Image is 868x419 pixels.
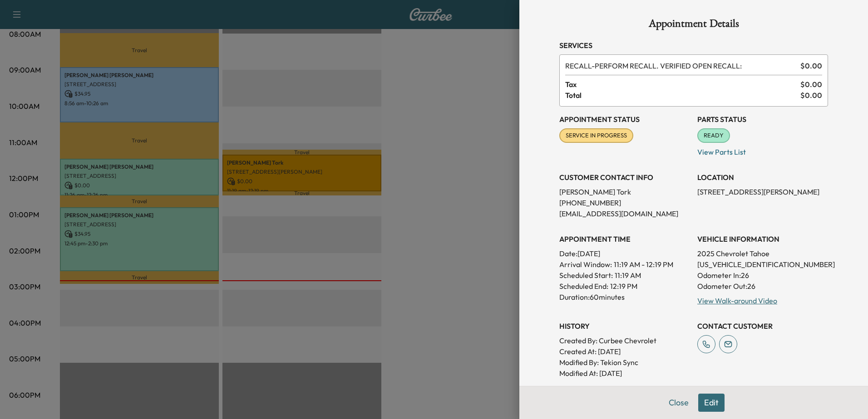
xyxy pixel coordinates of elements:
h1: Appointment Details [559,18,828,33]
h3: LOCATION [697,172,828,183]
p: Date: [DATE] [559,248,690,259]
p: Scheduled End: [559,281,608,292]
p: Odometer In: 26 [697,270,828,281]
p: 12:19 PM [610,281,637,292]
h3: APPOINTMENT TIME [559,234,690,244]
h3: History [559,321,690,331]
p: Arrival Window: [559,259,690,270]
button: Edit [698,394,725,412]
span: $ 0.00 [800,79,822,90]
span: $ 0.00 [800,60,822,71]
span: Total [565,90,800,101]
p: Created By : Curbee Chevrolet [559,335,690,346]
p: Created At : [DATE] [559,346,690,357]
p: Modified At : [DATE] [559,368,690,379]
p: Duration: 60 minutes [559,292,690,302]
button: Close [663,394,695,412]
p: [EMAIL_ADDRESS][DOMAIN_NAME] [559,208,690,219]
p: [STREET_ADDRESS][PERSON_NAME] [697,186,828,197]
a: View Walk-around Video [697,296,777,305]
h3: VEHICLE INFORMATION [697,234,828,244]
p: [PHONE_NUMBER] [559,197,690,208]
span: SERVICE IN PROGRESS [560,131,632,140]
p: Modified By : Tekion Sync [559,357,690,368]
span: $ 0.00 [800,90,822,101]
p: Scheduled Start: [559,270,613,281]
span: PERFORM RECALL. VERIFIED OPEN RECALL: [565,60,797,71]
p: 2025 Chevrolet Tahoe [697,248,828,259]
p: View Parts List [697,143,828,157]
p: [PERSON_NAME] Tork [559,186,690,197]
h3: Services [559,40,828,51]
h3: CONTACT CUSTOMER [697,321,828,331]
span: Tax [565,79,800,90]
span: 11:19 AM - 12:19 PM [614,259,673,270]
span: READY [698,131,729,140]
h3: Appointment Status [559,114,690,125]
p: [US_VEHICLE_IDENTIFICATION_NUMBER] [697,259,828,270]
p: 11:19 AM [615,270,641,281]
p: Odometer Out: 26 [697,281,828,292]
h3: Parts Status [697,114,828,125]
h3: CUSTOMER CONTACT INFO [559,172,690,183]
